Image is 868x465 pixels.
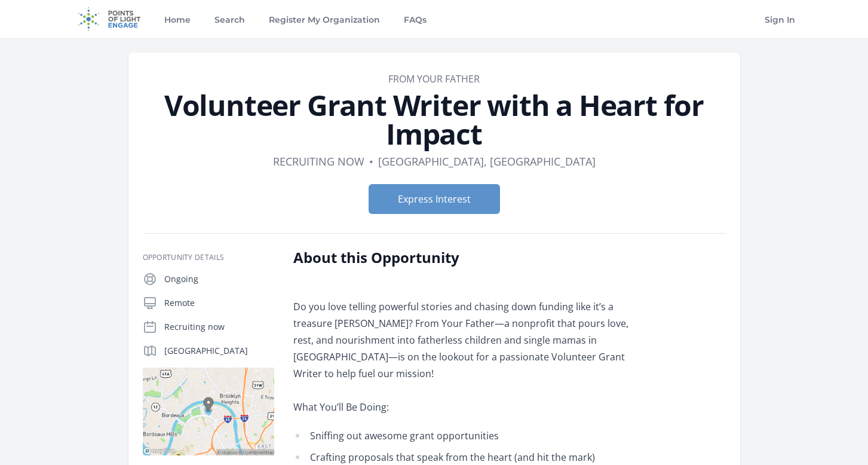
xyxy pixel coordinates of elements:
li: Sniffing out awesome grant opportunities [293,427,643,444]
a: From Your Father [388,72,480,85]
h2: About this Opportunity [293,248,643,267]
p: Ongoing [164,273,274,285]
img: Map [143,368,274,455]
h3: Opportunity Details [143,253,274,262]
p: Remote [164,297,274,309]
button: Express Interest [369,184,500,214]
div: • [369,153,373,170]
p: [GEOGRAPHIC_DATA] [164,345,274,357]
dd: [GEOGRAPHIC_DATA], [GEOGRAPHIC_DATA] [378,153,596,170]
p: Recruiting now [164,321,274,333]
p: Do you love telling powerful stories and chasing down funding like it’s a treasure [PERSON_NAME]?... [293,282,643,415]
h1: Volunteer Grant Writer with a Heart for Impact [143,91,726,148]
dd: Recruiting now [273,153,364,170]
